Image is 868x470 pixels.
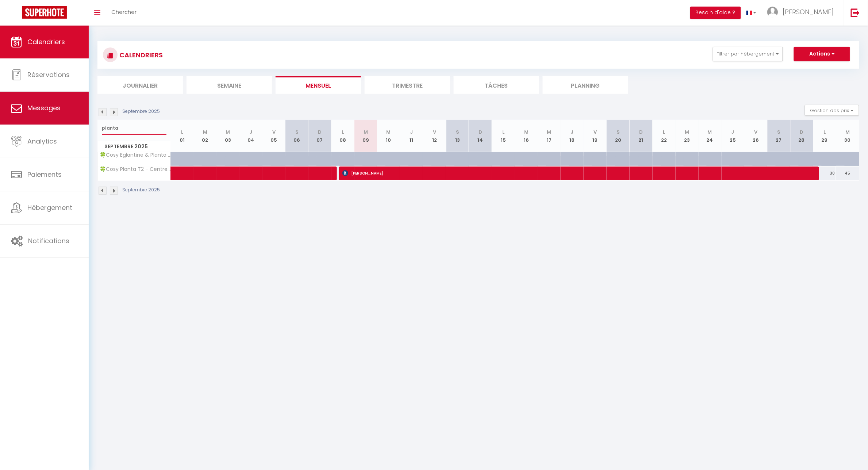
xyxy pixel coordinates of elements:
th: 18 [561,120,584,152]
th: 26 [744,120,767,152]
button: Ouvrir le widget de chat LiveChat [6,3,28,25]
img: Super Booking [22,6,67,19]
span: Notifications [28,236,69,245]
abbr: D [318,129,322,135]
abbr: M [846,129,850,135]
span: [PERSON_NAME] [342,166,810,180]
h3: CALENDRIERS [118,47,163,63]
button: Gestion des prix [805,105,859,116]
img: logout [851,8,860,17]
abbr: V [594,129,597,135]
abbr: M [524,129,529,135]
th: 09 [354,120,377,152]
th: 25 [722,120,745,152]
th: 07 [308,120,331,152]
span: Calendriers [27,37,65,46]
abbr: D [800,129,804,135]
abbr: J [250,129,253,135]
th: 10 [377,120,400,152]
li: Semaine [187,76,272,94]
abbr: J [571,129,574,135]
th: 02 [193,120,216,152]
abbr: D [479,129,482,135]
span: Paiements [27,170,62,179]
abbr: V [433,129,436,135]
abbr: M [364,129,368,135]
button: Filtrer par hébergement [713,47,783,61]
abbr: L [502,129,504,135]
abbr: M [547,129,552,135]
abbr: V [754,129,757,135]
span: Hébergement [27,203,72,212]
button: Besoin d'aide ? [690,7,741,19]
abbr: S [295,129,299,135]
abbr: D [639,129,643,135]
img: ... [767,7,778,18]
input: Rechercher un logement... [102,122,166,135]
th: 28 [790,120,813,152]
th: 03 [216,120,239,152]
li: Mensuel [276,76,361,94]
th: 05 [262,120,285,152]
th: 12 [423,120,446,152]
th: 30 [836,120,859,152]
th: 21 [630,120,653,152]
th: 29 [813,120,836,152]
abbr: V [272,129,276,135]
li: Planning [543,76,628,94]
th: 04 [239,120,262,152]
span: [PERSON_NAME] [783,7,834,16]
abbr: S [456,129,459,135]
abbr: M [226,129,230,135]
th: 08 [331,120,354,152]
abbr: M [685,129,689,135]
p: Septembre 2025 [122,187,160,194]
th: 16 [515,120,538,152]
div: 30 [813,167,836,180]
th: 22 [653,120,676,152]
th: 15 [492,120,515,152]
li: Journalier [97,76,183,94]
button: Actions [794,47,850,61]
abbr: L [181,129,183,135]
th: 27 [767,120,790,152]
abbr: M [387,129,391,135]
abbr: S [777,129,780,135]
th: 20 [607,120,630,152]
th: 11 [400,120,423,152]
p: Septembre 2025 [122,108,160,115]
span: Chercher [111,8,137,16]
th: 23 [676,120,699,152]
span: 🍀Cosy Eglantine & Planta 12 couchages - centre ville [99,152,172,158]
li: Tâches [454,76,539,94]
th: 13 [446,120,469,152]
abbr: M [708,129,712,135]
span: 🍀Cosy Planta T2 - Centre ville [99,167,172,172]
th: 17 [538,120,561,152]
abbr: M [203,129,207,135]
span: Analytics [27,137,57,146]
span: Réservations [27,70,70,79]
li: Trimestre [365,76,450,94]
th: 01 [171,120,194,152]
span: Messages [27,103,61,112]
th: 14 [469,120,492,152]
abbr: S [617,129,620,135]
abbr: L [823,129,826,135]
abbr: L [663,129,665,135]
abbr: J [731,129,734,135]
div: 45 [836,167,859,180]
span: Septembre 2025 [98,141,170,152]
th: 06 [285,120,308,152]
th: 19 [584,120,607,152]
th: 24 [699,120,722,152]
abbr: L [342,129,344,135]
abbr: J [410,129,413,135]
